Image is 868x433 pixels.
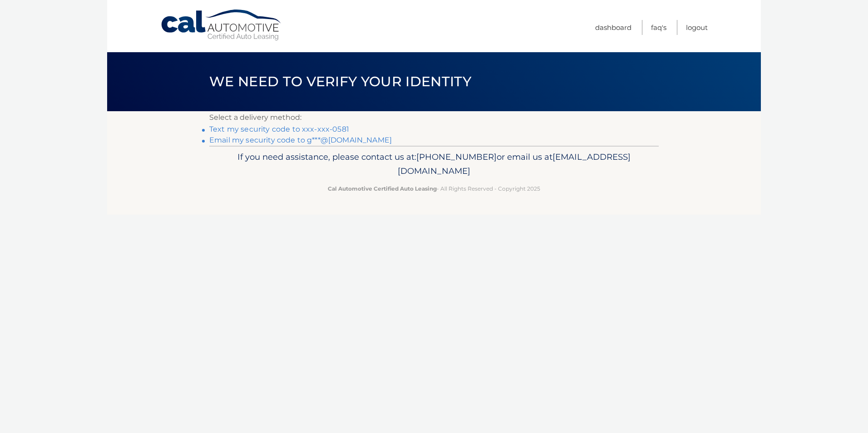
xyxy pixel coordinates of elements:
[215,184,653,193] p: - All Rights Reserved - Copyright 2025
[328,185,437,192] strong: Cal Automotive Certified Auto Leasing
[416,152,497,162] span: [PHONE_NUMBER]
[215,150,653,179] p: If you need assistance, please contact us at: or email us at
[209,111,659,124] p: Select a delivery method:
[595,20,631,35] a: Dashboard
[209,136,392,144] a: Email my security code to g***@[DOMAIN_NAME]
[209,125,349,133] a: Text my security code to xxx-xxx-0581
[160,9,283,41] a: Cal Automotive
[651,20,666,35] a: FAQ's
[209,73,471,90] span: We need to verify your identity
[686,20,708,35] a: Logout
